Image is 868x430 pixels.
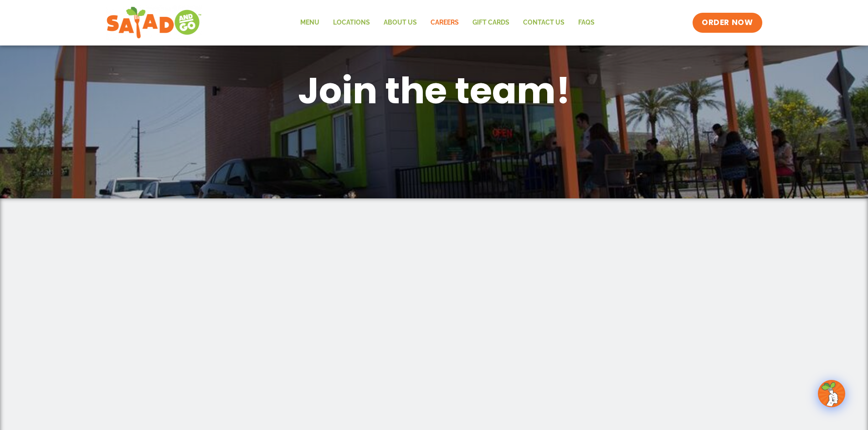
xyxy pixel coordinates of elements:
[693,13,762,33] a: ORDER NOW
[326,12,377,33] a: Locations
[293,12,326,33] a: Menu
[424,12,466,33] a: Careers
[293,12,601,33] nav: Menu
[516,12,571,33] a: Contact Us
[197,67,671,114] h1: Join the team!
[106,5,202,41] img: new-SAG-logo-768×292
[819,381,844,406] img: wpChatIcon
[702,17,753,28] span: ORDER NOW
[466,12,516,33] a: GIFT CARDS
[571,12,601,33] a: FAQs
[377,12,424,33] a: About Us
